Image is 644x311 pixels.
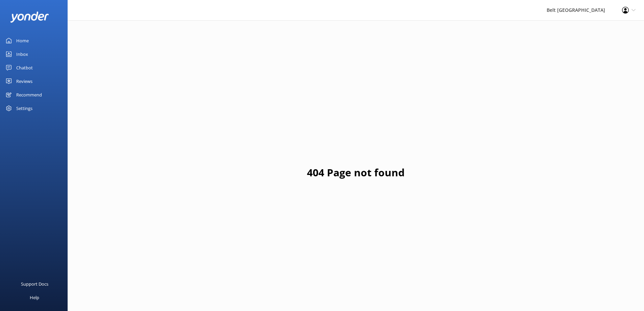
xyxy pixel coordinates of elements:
[16,61,33,74] div: Chatbot
[30,291,39,304] div: Help
[16,102,32,115] div: Settings
[16,47,28,61] div: Inbox
[16,34,29,47] div: Home
[21,277,48,291] div: Support Docs
[10,12,49,23] img: yonder-white-logo.png
[16,88,42,102] div: Recommend
[307,164,405,181] h1: 404 Page not found
[16,74,32,88] div: Reviews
